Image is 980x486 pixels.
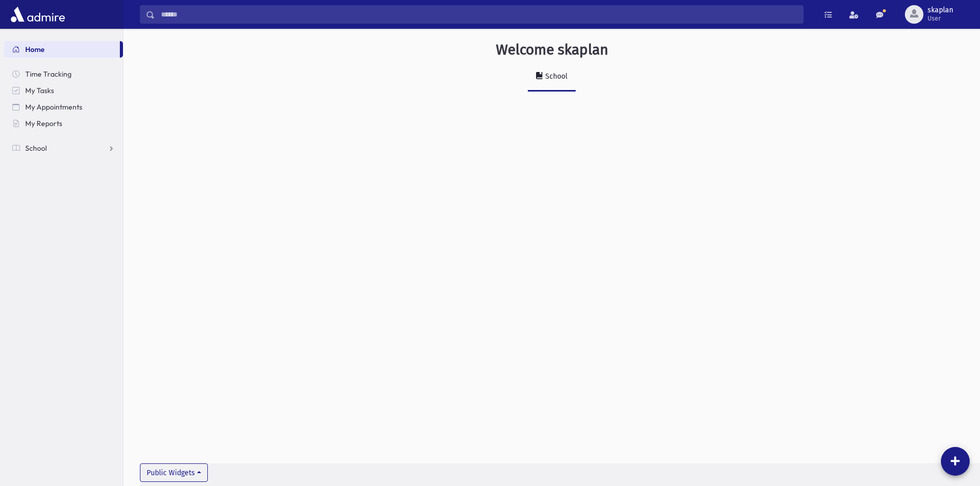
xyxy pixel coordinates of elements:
div: School [543,72,567,81]
a: School [528,63,576,92]
span: Home [25,45,45,54]
span: School [25,143,47,153]
a: My Appointments [4,99,123,115]
img: AdmirePro [8,4,67,25]
span: User [928,14,953,23]
a: School [4,140,123,156]
input: Search [155,5,803,24]
span: skaplan [928,6,953,14]
h3: Welcome skaplan [496,41,608,59]
span: My Tasks [25,86,54,95]
span: My Appointments [25,102,82,112]
a: Time Tracking [4,66,123,82]
button: Public Widgets [140,463,208,482]
a: My Reports [4,115,123,132]
span: Time Tracking [25,69,72,79]
a: Home [4,41,120,58]
a: My Tasks [4,82,123,99]
span: My Reports [25,119,62,128]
